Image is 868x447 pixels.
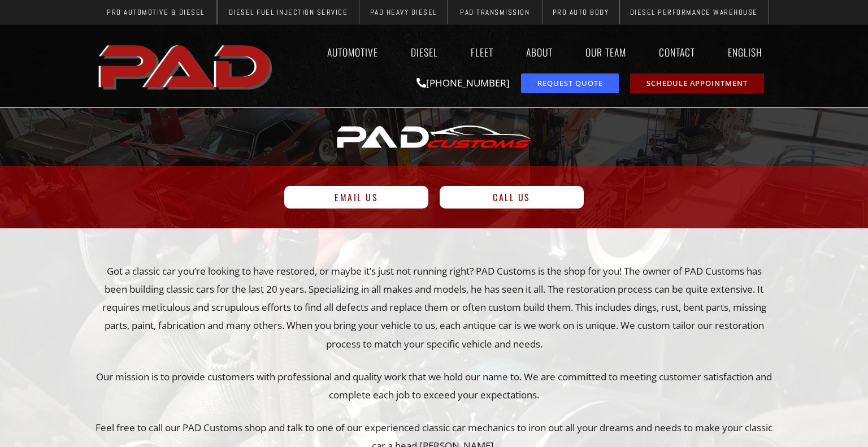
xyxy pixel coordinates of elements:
a: About [515,39,563,65]
span: Pro Auto Body [553,8,609,16]
a: request a service or repair quote [521,73,619,93]
span: Schedule Appointment [646,80,748,87]
a: schedule repair or service appointment [630,73,764,93]
a: Diesel [400,39,449,65]
a: Our Team [575,39,637,65]
span: PAD Transmission [460,8,530,16]
span: Request Quote [537,80,603,87]
span: Email Us [335,193,378,202]
a: [PHONE_NUMBER] [416,76,510,89]
a: Call Us [440,186,584,209]
span: Diesel Fuel Injection Service [229,8,348,16]
span: Pro Automotive & Diesel [107,8,205,16]
p: Our mission is to provide customers with professional and quality work that we hold our name to. ... [95,368,773,405]
a: Automotive [316,39,389,65]
a: Fleet [460,39,504,65]
a: Email Us [284,186,428,209]
img: The image shows the word "PAD" in bold, red, uppercase letters with a slight shadow effect. [95,36,278,97]
a: English [717,39,773,65]
a: Contact [648,39,706,65]
p: Got a classic car you’re looking to have restored, or maybe it’s just not running right? PAD Cust... [95,262,773,353]
span: PAD Heavy Diesel [370,8,437,16]
nav: Menu [278,39,773,65]
span: Diesel Performance Warehouse [630,8,758,16]
img: PAD CUSTOMS logo with stylized white text, a red "CUSTOMS," and the outline of a car above the le... [334,120,534,154]
a: pro automotive and diesel home page [95,36,278,97]
span: Call Us [493,193,531,202]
